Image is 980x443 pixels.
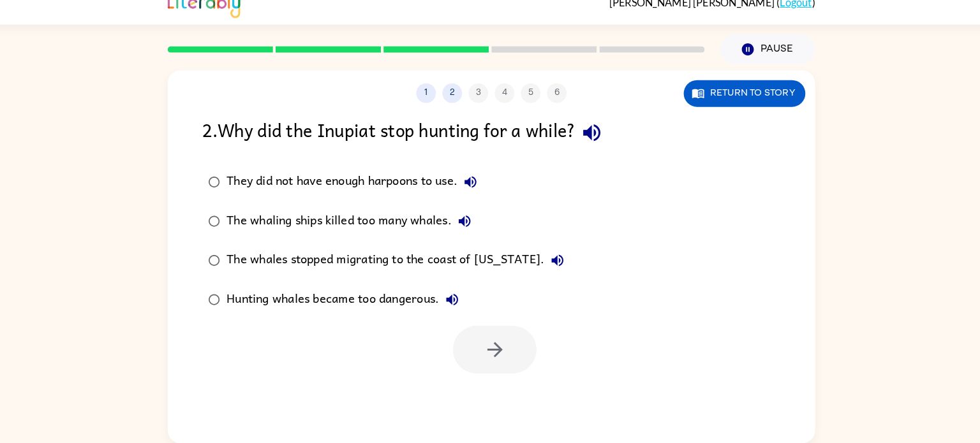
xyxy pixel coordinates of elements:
div: They did not have enough harpoons to use. [232,175,482,201]
div: Hunting whales became too dangerous. [232,290,464,316]
button: Pause [713,44,806,73]
div: The whaling ships killed too many whales. [232,214,477,239]
button: The whaling ships killed too many whales. [451,214,477,239]
span: [PERSON_NAME] [PERSON_NAME] [605,6,768,18]
button: Return to story [678,89,796,115]
button: They did not have enough harpoons to use. [457,175,482,201]
button: 2 [442,92,461,111]
div: 2 . Why did the Inupiat stop hunting for a while? [208,124,772,156]
button: 1 [417,92,436,111]
button: Hunting whales became too dangerous. [439,290,464,316]
button: The whales stopped migrating to the coast of [US_STATE]. [542,252,567,277]
div: The whales stopped migrating to the coast of [US_STATE]. [232,252,567,277]
a: Logout [771,6,803,18]
div: ( ) [605,6,806,18]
